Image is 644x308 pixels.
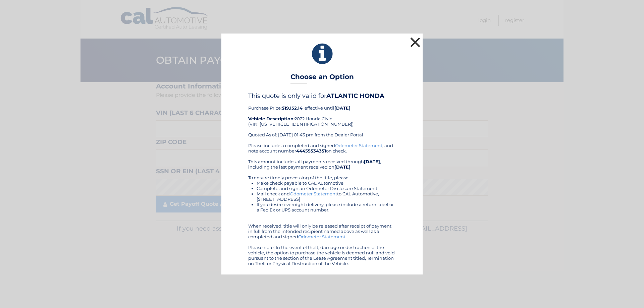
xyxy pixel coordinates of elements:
h3: Choose an Option [290,73,354,84]
li: Make check payable to CAL Automotive [257,180,396,186]
b: [DATE] [364,159,380,164]
strong: Vehicle Description: [248,116,294,121]
b: ATLANTIC HONDA [326,92,384,100]
b: $19,152.14 [282,105,303,111]
li: Complete and sign an Odometer Disclosure Statement [257,186,396,191]
li: Mail check and to CAL Automotive, [STREET_ADDRESS] [257,191,396,202]
h4: This quote is only valid for [248,92,396,100]
a: Odometer Statement [298,234,345,239]
a: Odometer Statement [290,191,337,196]
li: If you desire overnight delivery, please include a return label or a Fed Ex or UPS account number. [257,202,396,212]
button: × [409,36,422,49]
a: Odometer Statement [335,143,382,148]
div: Please include a completed and signed , and note account number on check. This amount includes al... [248,143,396,266]
b: [DATE] [334,105,351,111]
b: 44455534351 [296,148,326,153]
div: Purchase Price: , effective until 2022 Honda Civic (VIN: [US_VEHICLE_IDENTIFICATION_NUMBER]) Quot... [248,92,396,142]
b: [DATE] [334,164,351,170]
